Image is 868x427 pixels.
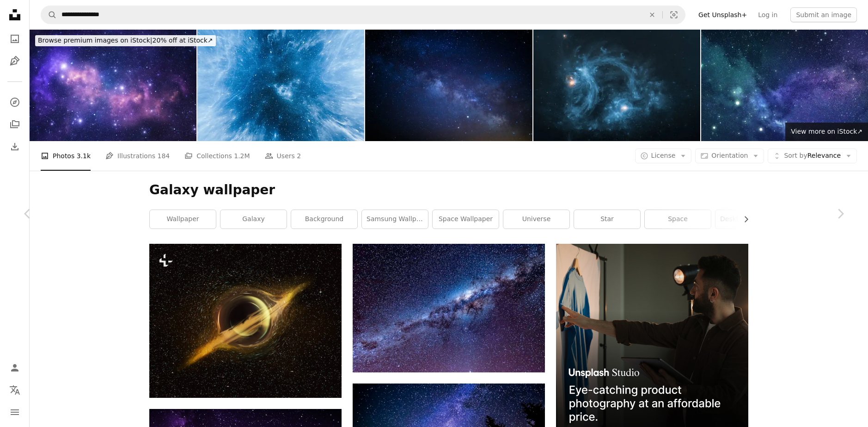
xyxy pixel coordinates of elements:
[738,210,748,229] button: scroll list to the right
[6,115,24,134] a: Collections
[265,141,301,171] a: Users 2
[785,123,868,141] a: View more on iStock↗
[752,7,783,22] a: Log in
[503,210,569,229] a: universe
[234,151,250,161] span: 1.2M
[149,182,748,198] h1: Galaxy wallpaper
[768,149,857,163] button: Sort byRelevance
[149,316,342,325] a: An image of a black hole in the sky
[790,7,857,22] button: Submit an image
[635,149,692,163] button: License
[433,210,499,229] a: space wallpaper
[158,151,170,161] span: 184
[105,141,170,171] a: Illustrations 184
[784,152,807,159] span: Sort by
[711,152,748,159] span: Orientation
[701,30,868,141] img: Space Stars, Nebula, Universe Background
[6,403,24,421] button: Menu
[150,210,216,229] a: wallpaper
[38,37,152,44] span: Browse premium images on iStock |
[291,210,357,229] a: background
[6,381,24,399] button: Language
[353,303,545,312] a: Milky Way Galaxy wallpaper
[651,152,676,159] span: License
[574,210,640,229] a: star
[663,6,685,24] button: Visual search
[6,359,24,377] a: Log in / Sign up
[791,128,862,135] span: View more on iStock ↗
[693,7,752,22] a: Get Unsplash+
[362,210,428,229] a: samsung wallpaper
[197,30,364,141] img: Colorful cosmic scene featuring bright stars and swirling blue nebulae set in a vast universe. Li...
[30,30,221,52] a: Browse premium images on iStock|20% off at iStock↗
[220,210,287,229] a: galaxy
[533,30,700,141] img: Abstract image of distant galaxies merging together
[6,52,24,70] a: Illustrations
[715,210,782,229] a: desktop wallpaper
[353,244,545,372] img: Milky Way Galaxy wallpaper
[6,137,24,156] a: Download History
[297,151,301,161] span: 2
[695,149,764,163] button: Orientation
[365,30,532,141] img: Milky Way
[30,30,196,141] img: Purple space stars
[645,210,711,229] a: space
[149,244,342,398] img: An image of a black hole in the sky
[35,35,216,46] div: 20% off at iStock ↗
[642,6,662,24] button: Clear
[41,6,57,24] button: Search Unsplash
[184,141,250,171] a: Collections 1.2M
[813,169,868,258] a: Next
[41,6,685,24] form: Find visuals sitewide
[784,151,841,161] span: Relevance
[6,30,24,48] a: Photos
[6,93,24,111] a: Explore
